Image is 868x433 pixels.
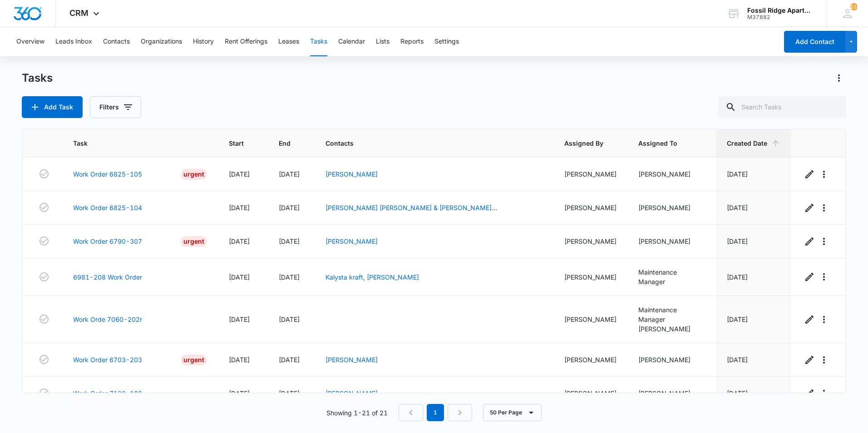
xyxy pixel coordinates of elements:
[564,169,616,179] div: [PERSON_NAME]
[727,237,748,245] span: [DATE]
[638,203,705,212] div: [PERSON_NAME]
[338,27,365,56] button: Calendar
[638,236,705,246] div: [PERSON_NAME]
[638,389,705,398] div: [PERSON_NAME]
[564,355,616,364] div: [PERSON_NAME]
[229,204,250,212] span: [DATE]
[55,27,92,56] button: Leads Inbox
[181,169,207,180] div: Urgent
[564,389,616,398] div: [PERSON_NAME]
[225,27,267,56] button: Rent Offerings
[399,404,472,421] nav: Pagination
[727,273,748,281] span: [DATE]
[325,170,378,178] a: [PERSON_NAME]
[279,356,300,364] span: [DATE]
[73,169,142,179] a: Work Order 6825-105
[325,204,497,221] a: [PERSON_NAME] [PERSON_NAME] & [PERSON_NAME] [PERSON_NAME]
[193,27,214,56] button: History
[325,356,378,364] a: [PERSON_NAME]
[727,356,748,364] span: [DATE]
[229,389,250,397] span: [DATE]
[325,237,378,245] a: [PERSON_NAME]
[73,389,142,398] a: Work Order 7120-108
[16,27,44,56] button: Overview
[564,236,616,246] div: [PERSON_NAME]
[727,204,748,212] span: [DATE]
[638,138,692,148] span: Assigned To
[73,203,142,212] a: Work Order 6825-104
[103,27,130,56] button: Contacts
[427,404,444,421] em: 1
[229,138,244,148] span: Start
[310,27,327,56] button: Tasks
[784,31,845,53] button: Add Contact
[73,272,142,282] a: 6981-208 Work Order
[325,273,419,281] a: Kalysta kraft, [PERSON_NAME]
[727,138,767,148] span: Created Date
[279,170,300,178] span: [DATE]
[638,169,705,179] div: [PERSON_NAME]
[483,404,542,421] button: 50 Per Page
[181,354,207,365] div: Urgent
[90,96,141,118] button: Filters
[229,356,250,364] span: [DATE]
[850,3,858,10] span: 216
[850,3,858,10] div: notifications count
[638,355,705,364] div: [PERSON_NAME]
[832,71,846,85] button: Actions
[229,315,250,323] span: [DATE]
[727,170,748,178] span: [DATE]
[638,324,705,334] div: [PERSON_NAME]
[279,138,291,148] span: End
[279,204,300,212] span: [DATE]
[229,170,250,178] span: [DATE]
[727,315,748,323] span: [DATE]
[747,7,814,14] div: account name
[638,267,705,286] div: Maintenance Manager
[22,96,83,118] button: Add Task
[564,272,616,282] div: [PERSON_NAME]
[22,71,53,85] h1: Tasks
[326,408,388,418] p: Showing 1-21 of 21
[325,138,529,148] span: Contacts
[727,389,748,397] span: [DATE]
[229,237,250,245] span: [DATE]
[73,315,142,324] a: Work Orde 7060-202r
[434,27,459,56] button: Settings
[564,315,616,324] div: [PERSON_NAME]
[73,355,142,364] a: Work Order 6703-203
[141,27,182,56] button: Organizations
[325,389,378,397] a: [PERSON_NAME]
[747,14,814,20] div: account id
[181,236,207,247] div: Urgent
[73,138,194,148] span: Task
[376,27,390,56] button: Lists
[564,203,616,212] div: [PERSON_NAME]
[279,389,300,397] span: [DATE]
[279,237,300,245] span: [DATE]
[69,8,89,18] span: CRM
[229,273,250,281] span: [DATE]
[73,236,142,246] a: Work Order 6790-307
[564,138,603,148] span: Assigned By
[278,27,299,56] button: Leases
[279,273,300,281] span: [DATE]
[400,27,424,56] button: Reports
[638,305,705,324] div: Maintenance Manager
[718,96,846,118] input: Search Tasks
[279,315,300,323] span: [DATE]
